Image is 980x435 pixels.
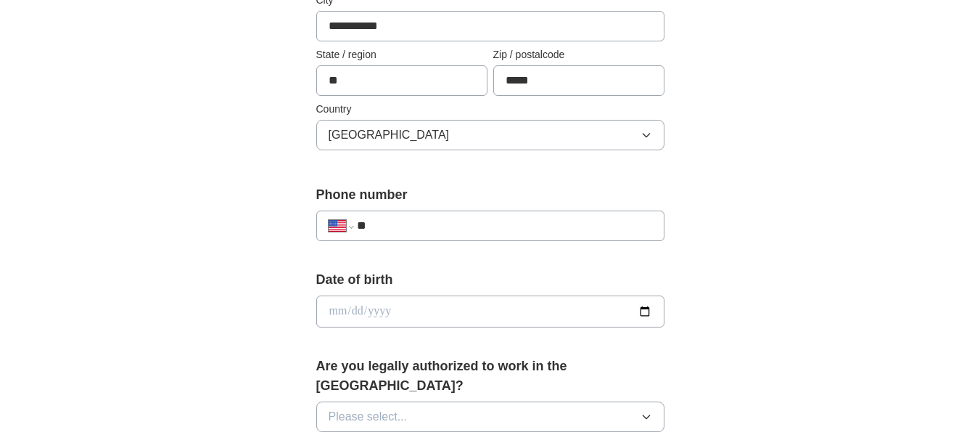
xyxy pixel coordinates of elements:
label: Date of birth [316,270,664,290]
label: State / region [316,47,487,62]
label: Country [316,102,664,117]
span: Please select... [329,408,408,426]
button: Please select... [316,402,664,432]
label: Zip / postalcode [493,47,664,62]
button: [GEOGRAPHIC_DATA] [316,120,664,150]
label: Phone number [316,185,664,205]
span: [GEOGRAPHIC_DATA] [329,126,450,144]
label: Are you legally authorized to work in the [GEOGRAPHIC_DATA]? [316,357,664,396]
